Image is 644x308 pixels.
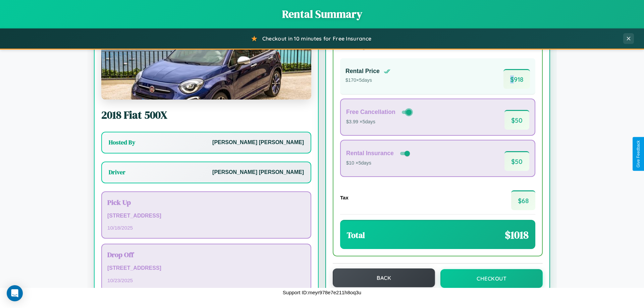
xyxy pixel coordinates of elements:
p: $10 × 5 days [346,159,411,168]
h3: Driver [109,168,125,176]
div: Give Feedback [636,140,641,168]
p: $3.99 × 5 days [346,118,413,126]
span: $ 918 [503,69,530,89]
span: $ 1018 [505,228,529,242]
p: 10 / 23 / 2025 [107,276,305,285]
div: Open Intercom Messenger [7,285,23,301]
span: Checkout in 10 minutes for Free Insurance [262,35,371,42]
p: [STREET_ADDRESS] [107,263,305,273]
span: $ 68 [511,190,535,210]
img: Fiat 500X [101,33,311,100]
h4: Rental Price [345,68,380,75]
p: $ 170 × 5 days [345,76,390,85]
h3: Drop Off [107,250,305,259]
h4: Free Cancellation [346,109,395,116]
button: Checkout [440,269,543,288]
h4: Tax [340,195,348,200]
h1: Rental Summary [7,7,637,21]
h2: 2018 Fiat 500X [101,108,311,122]
span: $ 50 [504,151,529,171]
h3: Pick Up [107,197,305,207]
button: Back [333,268,435,287]
span: $ 50 [504,110,529,130]
p: 10 / 18 / 2025 [107,223,305,232]
p: [PERSON_NAME] [PERSON_NAME] [212,168,304,177]
h3: Hosted By [109,138,135,146]
p: [PERSON_NAME] [PERSON_NAME] [212,138,304,147]
h4: Rental Insurance [346,150,394,157]
p: Support ID: meyr978e7e211h8oq3u [283,288,361,297]
h3: Total [347,230,365,241]
p: [STREET_ADDRESS] [107,211,305,221]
